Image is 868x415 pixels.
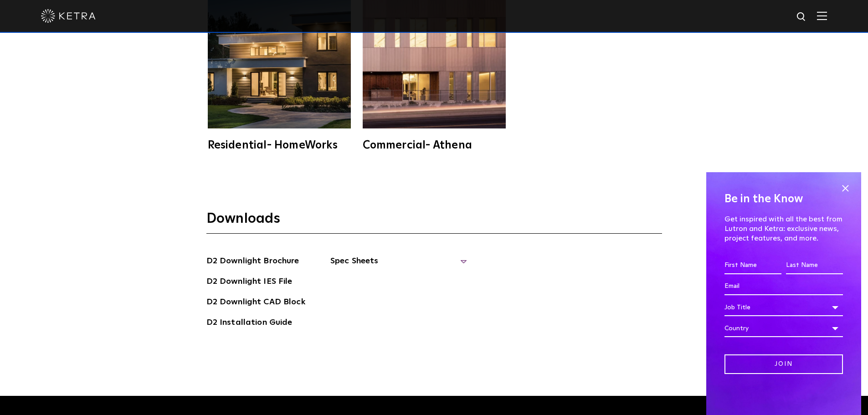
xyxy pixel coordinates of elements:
[330,255,467,275] span: Spec Sheets
[41,9,96,23] img: ketra-logo-2019-white
[206,275,293,290] a: D2 Downlight IES File
[206,210,662,234] h3: Downloads
[817,11,827,20] img: Hamburger%20Nav.svg
[796,11,807,23] img: search icon
[206,316,293,331] a: D2 Installation Guide
[724,215,843,243] p: Get inspired with all the best from Lutron and Ketra: exclusive news, project features, and more.
[724,257,781,274] input: First Name
[724,299,843,316] div: Job Title
[206,255,299,269] a: D2 Downlight Brochure
[208,140,351,151] div: Residential- HomeWorks
[724,278,843,295] input: Email
[786,257,843,274] input: Last Name
[206,296,305,310] a: D2 Downlight CAD Block
[724,320,843,337] div: Country
[724,354,843,374] input: Join
[363,140,506,151] div: Commercial- Athena
[724,190,843,208] h4: Be in the Know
